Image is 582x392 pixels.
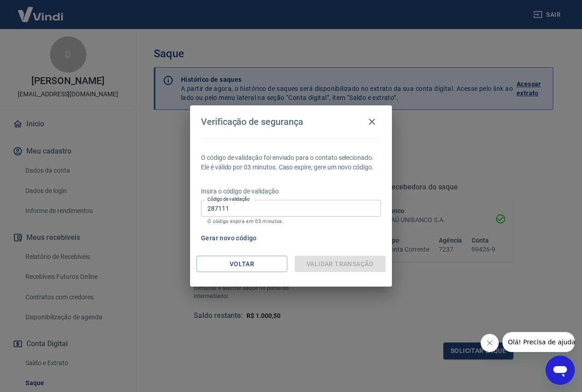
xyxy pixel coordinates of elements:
[546,356,575,385] iframe: Botão para abrir a janela de mensagens
[502,332,575,352] iframe: Mensagem da empresa
[197,230,261,247] button: Gerar novo código
[201,153,381,172] p: O código de validação foi enviado para o contato selecionado. Ele é válido por 03 minutos. Caso e...
[481,334,499,352] iframe: Fechar mensagem
[201,187,381,196] p: Insira o código de validação
[207,218,375,224] p: O código expira em 03 minutos.
[196,256,287,273] button: Voltar
[5,6,76,14] span: Olá! Precisa de ajuda?
[201,116,303,127] h4: Verificação de segurança
[207,196,250,203] label: Código de validação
